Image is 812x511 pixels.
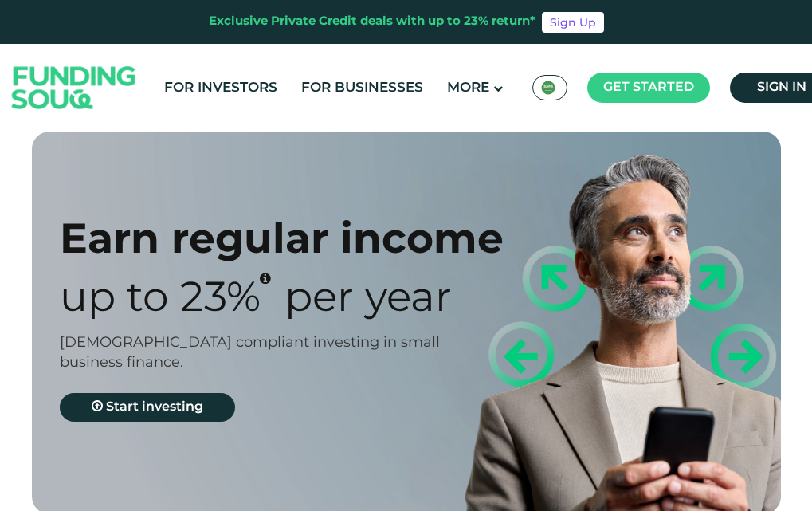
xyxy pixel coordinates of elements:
a: For Investors [160,75,281,101]
span: Get started [603,81,694,93]
span: [DEMOGRAPHIC_DATA] compliant investing in small business finance. [60,336,440,370]
a: For Businesses [297,75,427,101]
a: Start investing [60,393,235,422]
span: Sign in [757,81,806,93]
span: More [447,81,489,95]
div: Earn regular income [60,213,542,263]
i: 23% IRR (expected) ~ 15% Net yield (expected) [260,272,271,285]
span: Per Year [284,280,452,320]
span: Start investing [106,401,203,413]
img: SA Flag [541,81,555,95]
div: Exclusive Private Credit deals with up to 23% return* [209,13,535,31]
span: Up to 23% [60,280,261,320]
a: Sign Up [542,12,604,33]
